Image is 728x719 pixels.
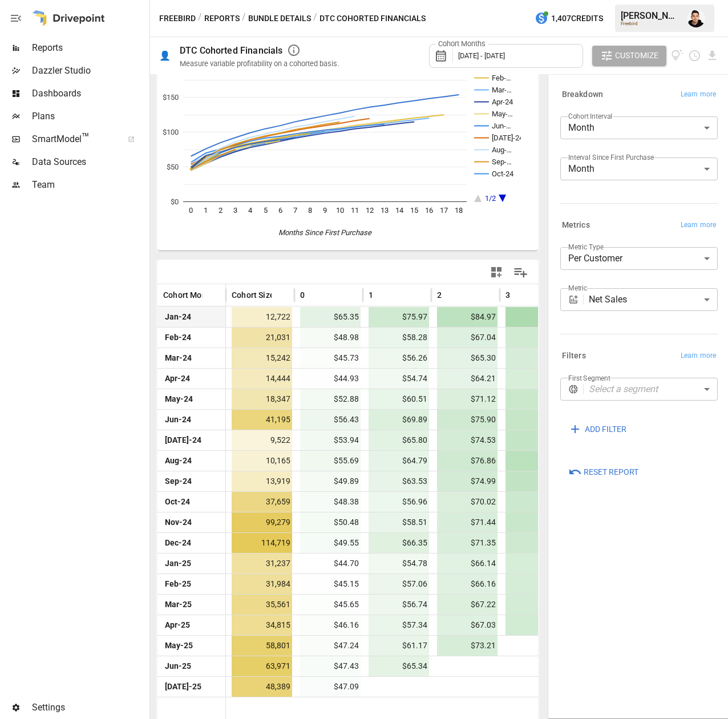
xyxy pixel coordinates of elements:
span: $64.21 [437,369,498,389]
span: $48.98 [300,328,361,348]
span: 9,522 [232,430,292,450]
span: 34,815 [232,615,292,635]
text: Aug-… [492,146,512,154]
span: Sep-24 [163,471,193,491]
span: Dec-24 [163,533,193,553]
span: Apr-25 [163,615,192,635]
button: Sort [306,287,322,303]
button: Bundle Details [248,11,311,26]
label: Cohort Interval [568,111,612,121]
span: $45.15 [300,574,361,594]
span: 99,279 [232,512,292,532]
span: $74.53 [437,430,498,450]
span: $74.06 [505,574,566,594]
div: / [242,11,246,26]
div: Month [560,157,718,180]
span: Learn more [681,89,716,100]
img: Francisco Sanchez [687,9,705,27]
button: Customize [592,46,666,66]
span: $84.97 [437,307,498,327]
span: 15,242 [232,348,292,368]
text: Apr-24 [492,98,513,106]
button: Sort [374,287,390,303]
span: $71.12 [437,389,498,409]
span: Customize [615,49,658,63]
svg: A chart. [157,45,521,251]
span: Learn more [681,350,716,362]
span: $72.91 [505,348,566,368]
span: $86.18 [505,451,566,471]
span: $81.12 [505,410,566,430]
span: Oct-24 [163,492,192,512]
div: DTC Cohorted Financials [180,45,282,56]
span: 10,165 [232,451,292,471]
text: 14 [395,206,404,215]
text: 8 [308,206,312,215]
span: 18,347 [232,389,292,409]
button: ADD FILTER [560,419,634,439]
text: 1 [204,206,208,215]
button: Sort [273,287,289,303]
span: $71.44 [437,512,498,532]
text: 9 [323,206,327,215]
span: $70.02 [437,492,498,512]
div: 👤 [159,50,171,61]
span: $64.79 [369,451,429,471]
span: Mar-25 [163,595,193,615]
span: 37,659 [232,492,292,512]
span: Apr-24 [163,369,192,389]
span: $82.05 [505,430,566,450]
span: $71.88 [505,369,566,389]
div: Measure variable profitability on a cohorted basis. [180,59,339,68]
span: $79.86 [505,512,566,532]
button: Francisco Sanchez [680,2,712,34]
span: 0 [300,289,305,301]
span: [DATE]-24 [163,430,203,450]
span: 35,561 [232,595,292,615]
span: Jun-25 [163,656,193,676]
span: 14,444 [232,369,292,389]
span: $92.23 [505,307,566,327]
span: Dazzler Studio [32,64,147,78]
label: First Segment [568,373,610,383]
span: $44.93 [300,369,361,389]
text: 10 [336,206,344,215]
span: Team [32,178,147,192]
span: Plans [32,110,147,123]
span: $49.55 [300,533,361,553]
span: [DATE]-25 [163,677,203,697]
span: 31,237 [232,554,292,573]
text: [DATE]-24 [492,134,524,142]
span: $67.04 [437,328,498,348]
button: Sort [511,287,527,303]
span: $78.89 [505,389,566,409]
span: $58.51 [369,512,429,532]
button: Sort [204,287,220,303]
text: 0 [189,206,193,215]
text: 18 [455,206,463,215]
span: $77.97 [505,533,566,553]
text: 1/2 [485,194,496,203]
span: $75.97 [369,307,429,327]
span: $65.35 [300,307,361,327]
text: 6 [278,206,282,215]
text: May-… [492,110,513,118]
button: Schedule report [688,49,701,62]
text: 5 [264,206,268,215]
span: Reset Report [584,465,638,479]
span: 63,971 [232,656,292,676]
span: $56.26 [369,348,429,368]
span: $74.99 [437,471,498,491]
span: $65.34 [369,656,429,676]
label: Cohort Months [435,39,488,49]
span: $53.94 [300,430,361,450]
span: $45.73 [300,348,361,368]
span: $58.28 [369,328,429,348]
text: 7 [293,206,297,215]
text: 16 [425,206,433,215]
div: Per Customer [560,247,718,270]
div: [PERSON_NAME] [621,10,680,21]
text: Mar-… [492,86,512,94]
text: 13 [381,206,389,215]
span: $63.53 [369,471,429,491]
